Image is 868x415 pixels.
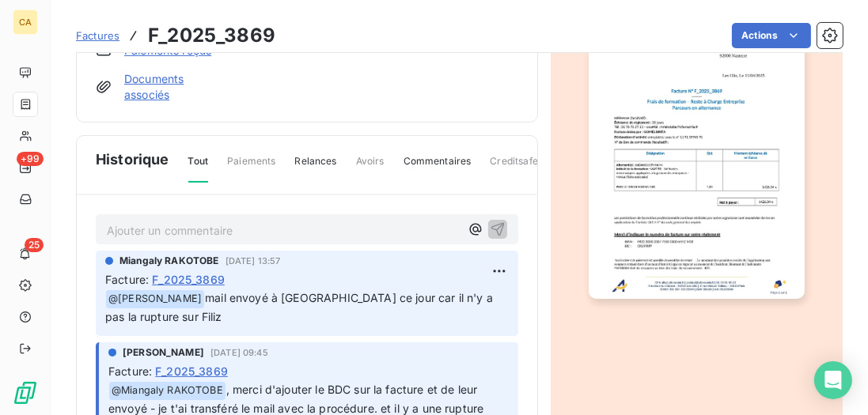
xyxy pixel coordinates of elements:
a: +99 [13,155,37,180]
div: CA [13,9,38,35]
img: Logo LeanPay [13,380,38,406]
span: Historique [96,149,169,170]
span: F_2025_3869 [152,271,225,288]
span: Facture : [108,363,152,379]
span: Creditsafe [490,154,538,181]
a: Documents associés [124,71,222,103]
span: [PERSON_NAME] [123,345,204,360]
span: Miangaly RAKOTOBE [119,254,219,268]
span: mail envoyé à [GEOGRAPHIC_DATA] ce jour car il n'y a pas la rupture sur Filiz [105,291,496,323]
span: Facture : [105,271,149,288]
span: [DATE] 13:57 [226,256,281,266]
span: @ [PERSON_NAME] [106,290,204,308]
span: Paiements [227,154,275,181]
span: Commentaires [404,154,472,181]
div: Open Intercom Messenger [814,361,852,399]
span: Tout [188,154,209,183]
span: [DATE] 09:45 [210,348,268,357]
span: 25 [25,238,44,252]
span: Relances [294,154,336,181]
span: Factures [76,29,119,42]
span: @ Miangaly RAKOTOBE [109,382,226,400]
a: Factures [76,28,119,43]
button: Actions [732,23,811,48]
span: F_2025_3869 [155,363,228,379]
span: +99 [17,152,44,166]
h3: F_2025_3869 [148,21,275,50]
span: Avoirs [356,154,385,181]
